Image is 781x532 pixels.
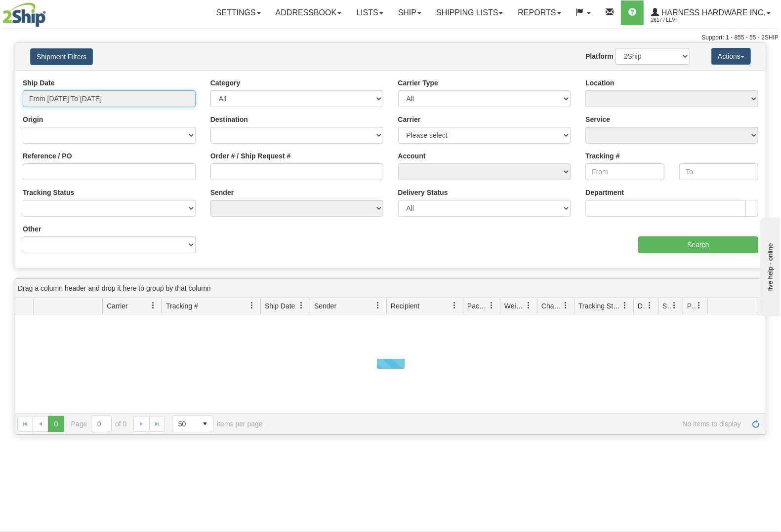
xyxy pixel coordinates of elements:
[277,420,741,428] span: No items to display
[585,114,610,124] label: Service
[578,301,621,311] span: Tracking Status
[644,0,778,25] a: Harness Hardware Inc. 2617 / Levi
[370,297,386,314] a: Sender filter column settings
[7,8,91,16] div: live help - online
[585,188,624,197] label: Department
[268,0,349,25] a: Addressbook
[166,301,198,311] span: Tracking #
[210,78,241,88] label: Category
[23,78,55,88] label: Ship Date
[23,151,72,161] label: Reference / PO
[659,8,766,17] span: Harness Hardware Inc.
[210,188,234,197] label: Sender
[2,2,46,27] img: logo2617.jpg
[679,163,758,180] input: To
[758,216,780,316] iframe: chat widget
[30,48,93,65] button: Shipment Filters
[23,224,41,234] label: Other
[314,301,336,311] span: Sender
[662,301,671,311] span: Shipment Issues
[617,297,633,314] a: Tracking Status filter column settings
[349,0,390,25] a: Lists
[585,151,619,161] label: Tracking #
[197,416,213,432] span: select
[265,301,295,311] span: Ship Date
[483,297,500,314] a: Packages filter column settings
[172,416,263,432] span: items per page
[748,416,764,432] a: Refresh
[510,0,568,25] a: Reports
[23,188,74,197] label: Tracking Status
[244,297,260,314] a: Tracking # filter column settings
[2,34,779,42] div: Support: 1 - 855 - 55 - 2SHIP
[398,151,426,161] label: Account
[293,297,310,314] a: Ship Date filter column settings
[691,297,707,314] a: Pickup Status filter column settings
[178,419,191,429] span: 50
[651,15,725,25] span: 2617 / Levi
[504,301,525,311] span: Weight
[71,416,127,432] span: Page of 0
[172,416,213,432] span: Page sizes drop down
[641,297,658,314] a: Delivery Status filter column settings
[23,114,43,124] label: Origin
[467,301,488,311] span: Packages
[585,163,664,180] input: From
[391,301,419,311] span: Recipient
[145,297,162,314] a: Carrier filter column settings
[557,297,574,314] a: Charge filter column settings
[687,301,696,311] span: Pickup Status
[15,279,766,298] div: grid grouping header
[210,114,248,124] label: Destination
[585,51,614,61] label: Platform
[391,0,429,25] a: Ship
[48,416,64,432] span: Page 0
[638,236,758,253] input: Search
[398,114,421,124] label: Carrier
[638,301,646,311] span: Delivery Status
[666,297,683,314] a: Shipment Issues filter column settings
[398,188,448,197] label: Delivery Status
[209,0,268,25] a: Settings
[585,78,614,88] label: Location
[210,151,291,161] label: Order # / Ship Request #
[520,297,537,314] a: Weight filter column settings
[398,78,438,88] label: Carrier Type
[446,297,463,314] a: Recipient filter column settings
[107,301,128,311] span: Carrier
[541,301,562,311] span: Charge
[429,0,510,25] a: Shipping lists
[711,48,751,65] button: Actions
